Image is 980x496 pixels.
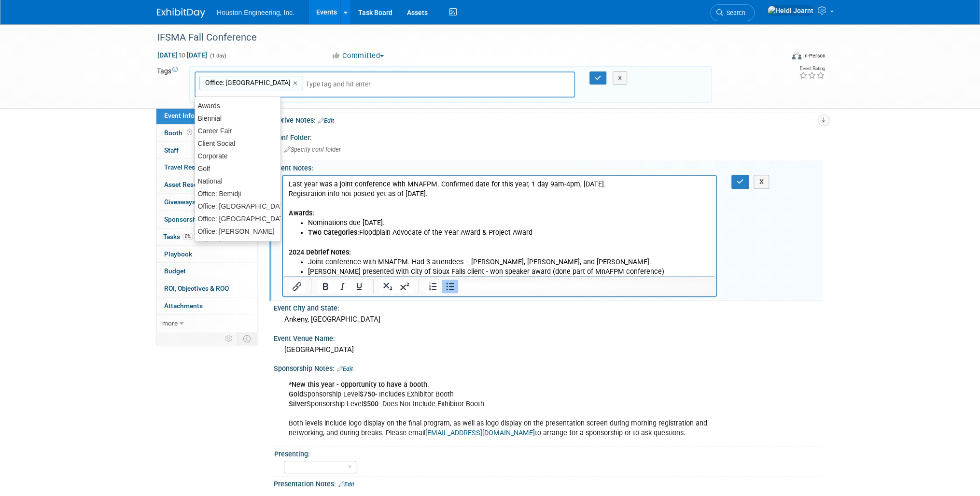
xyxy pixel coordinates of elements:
span: Houston Engineering, Inc. [217,9,294,16]
b: $500 [363,400,378,408]
li: Joint conference with MNAFPM. Had 3 attendees -- [PERSON_NAME], [PERSON_NAME], and [PERSON_NAME]. [25,82,428,91]
div: Event City and State: [274,301,823,313]
p: Last year was a joint conference with MNAFPM. Confirmed date for this year, 1 day 9am-4pm, [DATE]... [6,4,428,23]
button: X [613,71,628,85]
span: Sponsorships [164,215,206,223]
img: Format-Inperson.png [792,52,801,59]
li: [PERSON_NAME] presented with City of Sioux Falls client - won speaker award (done part of MnAFPM ... [25,91,428,101]
div: Golf [195,162,280,175]
div: Office: [GEOGRAPHIC_DATA] [195,238,280,250]
body: Rich Text Area. Press ALT-0 for help. [5,4,428,101]
span: Booth [164,129,194,137]
div: Presenting: [274,447,819,459]
div: Event Rating [799,66,825,71]
div: Sponsorship Notes: [274,361,823,374]
div: Office: [GEOGRAPHIC_DATA] [195,213,280,225]
div: Office: [GEOGRAPHIC_DATA] [195,200,280,213]
td: Personalize Event Tab Strip [221,332,238,345]
a: Event Information [156,107,257,124]
div: In-Person [803,52,826,59]
button: X [754,175,769,189]
a: Playbook [156,246,257,263]
span: Booth not reserved yet [185,129,194,136]
a: ROI, Objectives & ROO [156,280,257,297]
div: Conf Folder: [274,130,823,142]
div: 1Drive Notes: [274,113,823,126]
a: Sponsorships [156,211,257,228]
button: Italic [334,280,350,293]
b: Silver [289,400,307,408]
span: Event Information [164,112,218,119]
button: Superscript [396,280,413,293]
img: ExhibitDay [157,8,205,18]
a: Asset Reservations [156,176,257,193]
button: Underline [351,280,367,293]
a: × [293,78,299,89]
span: Asset Reservations [164,181,222,188]
div: Corporate [195,150,280,162]
div: Office: [PERSON_NAME] [195,225,280,238]
span: Playbook [164,250,192,258]
a: Search [710,4,755,21]
a: Edit [338,481,354,488]
div: Event Venue Name: [274,331,823,343]
b: Gold [289,390,303,398]
span: (1 day) [209,53,226,59]
button: Bullet list [442,280,458,293]
button: Bold [317,280,334,293]
b: 2024 Debrief Notes: [6,72,68,81]
span: to [178,51,187,59]
span: Search [723,9,745,16]
a: Giveaways [156,194,257,211]
button: Committed [328,51,388,61]
div: Presentation Notes: [274,477,823,489]
span: [DATE] [DATE] [157,51,208,59]
span: Budget [164,267,186,275]
a: Edit [318,117,334,124]
a: Edit [337,366,353,372]
td: Toggle Event Tabs [238,332,257,345]
button: Subscript [379,280,396,293]
div: Sponsorship Level - Includes Exhibitor Booth Sponsorship Level - Does Not Include Exhibitor Booth... [282,375,717,443]
div: Awards [195,99,280,112]
span: Travel Reservations [164,163,223,171]
a: Tasks0% [156,228,257,245]
a: Staff [156,142,257,159]
a: Travel Reservations [156,159,257,176]
a: [EMAIL_ADDRESS][DOMAIN_NAME] [425,429,535,437]
span: ROI, Objectives & ROO [164,284,229,292]
div: Biennial [195,112,280,125]
span: Staff [164,146,179,154]
span: Giveaways [164,198,196,206]
div: Event Notes: [274,161,823,173]
div: Office: Bemidji [195,187,280,200]
button: Insert/edit link [289,280,305,293]
a: Budget [156,263,257,280]
b: $750 [360,390,375,398]
b: Awards: [6,33,31,42]
span: more [162,319,178,327]
a: Attachments [156,298,257,314]
a: Booth [156,125,257,142]
span: Office: [GEOGRAPHIC_DATA] [203,78,291,87]
span: Tasks [163,233,193,241]
b: Two Categories: [25,53,76,61]
input: Type tag and hit enter [306,79,383,89]
td: Tags [157,66,181,103]
b: *New this year - opportunity to have a booth. [289,381,429,389]
div: Client Social [195,137,280,150]
div: Event Format [726,50,826,65]
img: Heidi Joarnt [767,5,814,16]
div: Ankeny, [GEOGRAPHIC_DATA] [281,312,816,327]
iframe: Rich Text Area [283,176,716,276]
div: IFSMA Fall Conference [154,29,769,46]
div: Career Fair [195,125,280,137]
span: 0% [182,233,193,240]
li: Floodplain Advocate of the Year Award & Project Award [25,52,428,62]
div: National [195,175,280,187]
span: Attachments [164,302,203,310]
div: [GEOGRAPHIC_DATA] [281,342,816,357]
button: Numbered list [425,280,441,293]
span: Specify conf folder [284,146,341,153]
a: more [156,315,257,332]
